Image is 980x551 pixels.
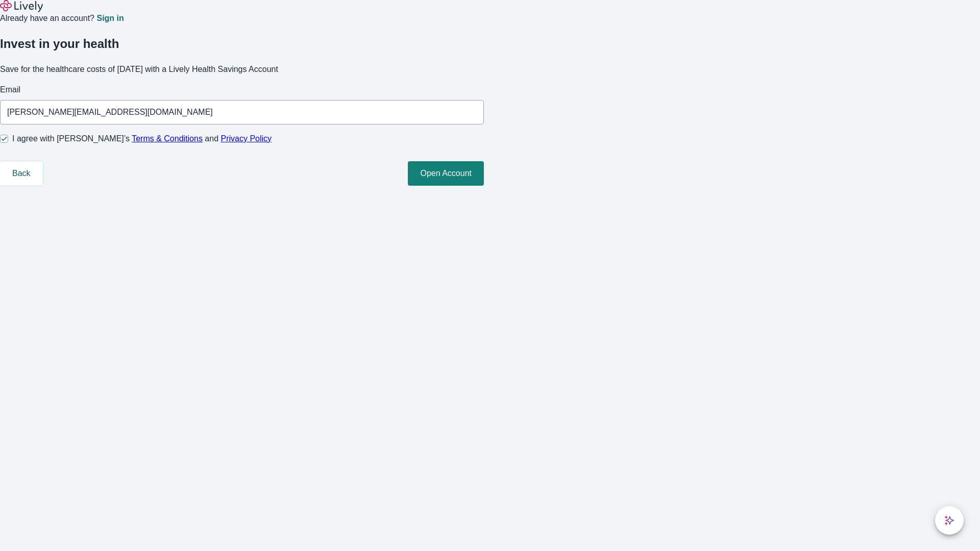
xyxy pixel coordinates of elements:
a: Terms & Conditions [132,134,203,143]
a: Sign in [96,14,124,22]
button: chat [935,506,964,535]
button: Open Account [408,161,484,186]
a: Privacy Policy [221,134,272,143]
span: I agree with [PERSON_NAME]’s and [12,133,272,145]
svg: Lively AI Assistant [944,515,954,525]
